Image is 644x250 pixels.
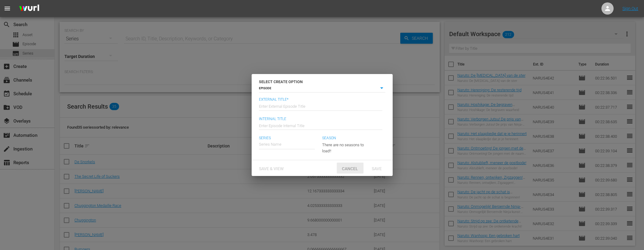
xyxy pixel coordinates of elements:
button: Save [363,163,390,174]
div: There are no seasons to load!! [322,137,370,154]
span: Internal Title [259,117,382,122]
img: ans4CAIJ8jUAAAAAAAAAAAAAAAAAAAAAAAAgQb4GAAAAAAAAAAAAAAAAAAAAAAAAJMjXAAAAAAAAAAAAAAAAAAAAAAAAgAT5G... [15,2,44,16]
span: Season [322,136,370,141]
span: External Title* [259,97,382,102]
button: Save & View [254,163,288,174]
a: Sign Out [622,6,638,11]
span: Series [259,136,315,141]
h6: SELECT CREATE OPTION [259,79,385,85]
div: EPISODE [259,85,385,92]
span: Save [367,166,387,171]
button: Cancel [337,163,363,174]
span: Save & View [254,166,288,171]
span: Cancel [337,166,363,171]
span: menu [4,5,11,12]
